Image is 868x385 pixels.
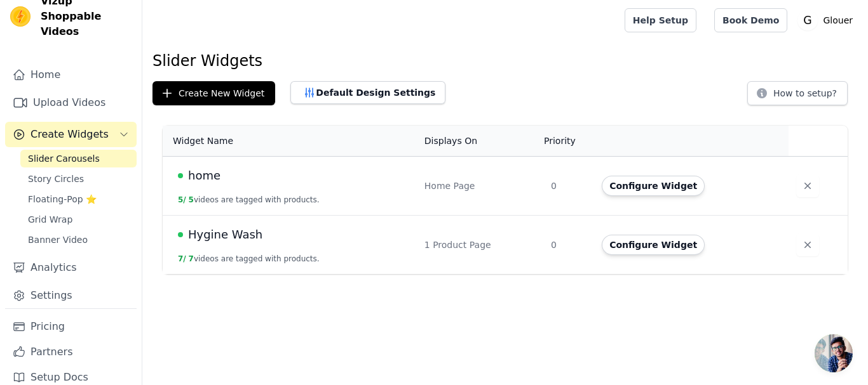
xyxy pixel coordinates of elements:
div: 1 Product Page [424,238,536,251]
td: 0 [543,157,594,216]
span: Banner Video [28,233,88,246]
img: Vizup [10,6,31,27]
button: Delete widget [796,174,819,197]
a: Slider Carousels [20,150,137,167]
button: Default Design Settings [290,81,445,104]
span: 7 [189,254,194,263]
th: Priority [543,126,594,157]
button: G Glouer [797,9,858,32]
button: Delete widget [796,233,819,256]
a: Help Setup [625,8,696,32]
button: How to setup? [747,81,848,105]
p: Glouer [818,9,858,32]
a: Floating-Pop ⭐ [20,190,137,208]
button: Configure Widget [602,235,705,255]
a: Settings [5,283,137,308]
a: Analytics [5,255,137,280]
span: 5 / [178,195,186,204]
span: Live Published [178,173,183,178]
a: Partners [5,339,137,365]
h1: Slider Widgets [153,51,858,71]
span: Create Widgets [31,127,109,142]
a: Book Demo [714,8,787,32]
a: Open chat [815,334,853,372]
text: G [804,14,812,27]
a: How to setup? [747,90,848,102]
a: Upload Videos [5,90,137,115]
a: Home [5,62,137,88]
span: Story Circles [28,173,84,185]
span: Slider Carousels [28,152,100,165]
button: 7/ 7videos are tagged with products. [178,254,320,264]
th: Displays On [417,126,543,157]
td: 0 [543,216,594,275]
button: Create New Widget [153,81,275,105]
span: 5 [189,195,194,204]
th: Widget Name [163,126,417,157]
div: Home Page [424,179,536,192]
a: Story Circles [20,170,137,188]
span: Live Published [178,232,183,237]
button: Create Widgets [5,122,137,147]
span: 7 / [178,254,186,263]
button: 5/ 5videos are tagged with products. [178,195,320,205]
a: Banner Video [20,231,137,249]
span: Hygine Wash [188,226,262,244]
button: Configure Widget [602,176,705,196]
span: Grid Wrap [28,213,72,226]
a: Pricing [5,314,137,339]
span: Floating-Pop ⭐ [28,193,97,206]
a: Grid Wrap [20,211,137,228]
span: home [188,167,220,185]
